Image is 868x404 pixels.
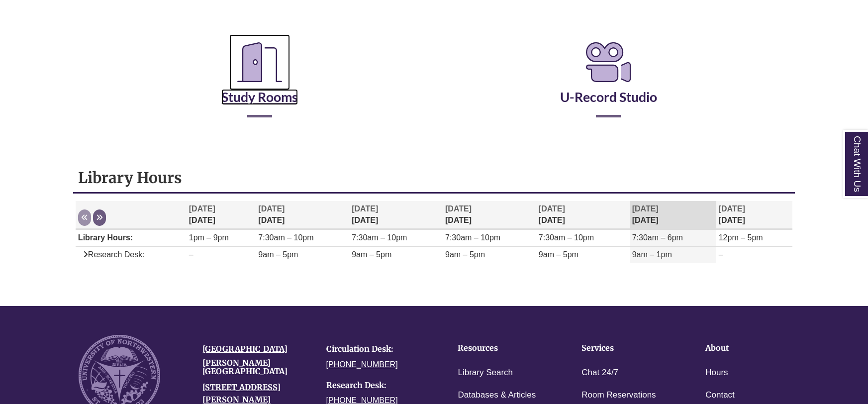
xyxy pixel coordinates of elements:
span: [DATE] [539,204,565,213]
span: – [189,250,193,259]
a: U-Record Studio [560,64,657,105]
span: 7:30am – 10pm [445,233,500,242]
a: Room Reservations [581,388,656,403]
h4: Circulation Desk: [326,345,435,354]
span: [DATE] [189,204,215,213]
a: Chat 24/7 [581,366,618,380]
span: [DATE] [632,204,659,213]
span: 9am – 5pm [352,250,391,259]
span: [DATE] [352,204,378,213]
span: 1pm – 9pm [189,233,229,242]
h4: About [705,344,798,353]
td: Library Hours: [76,230,187,247]
span: 9am – 5pm [539,250,579,259]
div: Reserve a Room [73,9,795,147]
h4: Resources [458,344,551,353]
a: Databases & Articles [458,388,536,403]
a: Hours [705,366,728,380]
span: 7:30am – 10pm [539,233,594,242]
span: Research Desk: [78,250,145,259]
span: 9am – 5pm [258,250,298,259]
h4: Research Desk: [326,381,435,390]
span: [DATE] [719,204,745,213]
th: [DATE] [716,201,792,229]
span: 7:30am – 10pm [352,233,407,242]
h4: Services [581,344,675,353]
button: Next week [93,209,106,226]
span: [DATE] [258,204,285,213]
h4: [PERSON_NAME][GEOGRAPHIC_DATA] [202,359,311,376]
a: [PHONE_NUMBER] [326,360,398,369]
th: [DATE] [536,201,630,229]
th: [DATE] [630,201,716,229]
span: – [719,250,723,259]
h1: Library Hours [78,168,790,187]
a: Study Rooms [221,64,298,105]
th: [DATE] [349,201,443,229]
span: 9am – 1pm [632,250,672,259]
span: 9am – 5pm [445,250,485,259]
a: [GEOGRAPHIC_DATA] [202,344,288,354]
th: [DATE] [256,201,349,229]
a: Contact [705,388,735,403]
th: [DATE] [187,201,256,229]
div: Library Hours [73,163,795,281]
th: [DATE] [443,201,536,229]
span: 12pm – 5pm [719,233,763,242]
div: Libchat [73,291,795,296]
span: [DATE] [445,204,472,213]
a: Library Search [458,366,513,380]
span: 7:30am – 10pm [258,233,313,242]
button: Previous week [78,209,91,226]
span: 7:30am – 6pm [632,233,683,242]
